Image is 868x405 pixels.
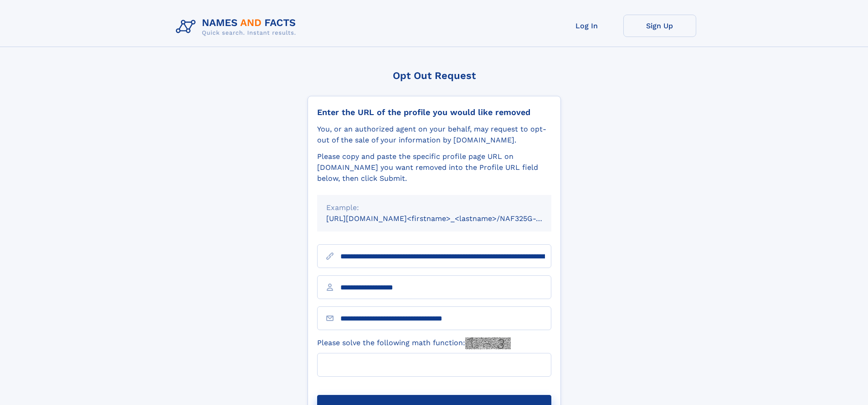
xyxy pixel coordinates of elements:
[317,337,511,349] label: Please solve the following math function:
[623,15,696,37] a: Sign Up
[550,15,623,37] a: Log In
[326,214,569,223] small: [URL][DOMAIN_NAME]<firstname>_<lastname>/NAF325G-xxxxxxxx
[317,107,551,117] div: Enter the URL of the profile you would like removed
[172,15,303,39] img: Logo Names and Facts
[308,70,561,81] div: Opt Out Request
[317,124,551,146] div: You, or an authorized agent on your behalf, may request to opt-out of the sale of your informatio...
[317,151,551,184] div: Please copy and paste the specific profile page URL on [DOMAIN_NAME] you want removed into the Pr...
[326,202,542,213] div: Example:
